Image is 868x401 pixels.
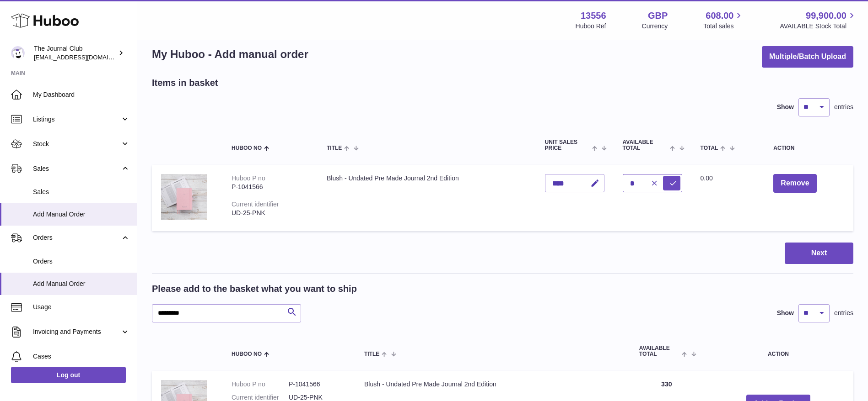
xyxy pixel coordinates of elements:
[33,233,120,242] span: Orders
[806,10,846,22] span: 99,900.00
[33,257,130,266] span: Orders
[33,352,130,361] span: Cases
[639,345,680,357] span: AVAILABLE Total
[777,103,794,111] label: Show
[576,22,606,31] div: Huboo Ref
[232,145,262,151] span: Huboo no
[701,145,718,151] span: Total
[232,209,308,217] div: UD-25-PNK
[232,351,262,357] span: Huboo no
[33,280,130,288] span: Add Manual Order
[773,145,844,151] div: Action
[642,22,668,31] div: Currency
[762,46,853,68] button: Multiple/Batch Upload
[623,139,668,151] span: AVAILABLE Total
[232,380,289,389] dt: Huboo P no
[780,22,857,31] span: AVAILABLE Stock Total
[364,351,379,357] span: Title
[773,174,816,193] button: Remove
[11,46,25,60] img: internalAdmin-13556@internal.huboo.com
[33,164,120,173] span: Sales
[777,309,794,317] label: Show
[232,200,279,208] div: Current identifier
[581,10,606,22] strong: 13556
[703,10,744,31] a: 608.00 Total sales
[33,90,130,99] span: My Dashboard
[232,174,265,182] div: Huboo P no
[327,145,342,151] span: Title
[289,380,346,389] dd: P-1041566
[834,309,853,317] span: entries
[161,174,207,220] img: Blush - Undated Pre Made Journal 2nd Edition
[33,140,120,148] span: Stock
[34,44,116,62] div: The Journal Club
[545,139,590,151] span: Unit Sales Price
[706,10,733,22] span: 608.00
[11,367,126,383] a: Log out
[152,77,218,89] h2: Items in basket
[33,115,120,124] span: Listings
[703,22,744,31] span: Total sales
[232,183,308,191] div: P-1041566
[318,165,536,231] td: Blush - Undated Pre Made Journal 2nd Edition
[152,47,308,62] h1: My Huboo - Add manual order
[33,303,130,311] span: Usage
[33,327,120,336] span: Invoicing and Payments
[33,188,130,196] span: Sales
[34,53,135,61] span: [EMAIL_ADDRESS][DOMAIN_NAME]
[785,243,853,264] button: Next
[703,336,853,366] th: Action
[780,10,857,31] a: 99,900.00 AVAILABLE Stock Total
[648,10,668,22] strong: GBP
[152,283,357,295] h2: Please add to the basket what you want to ship
[701,174,713,182] span: 0.00
[834,103,853,111] span: entries
[33,210,130,219] span: Add Manual Order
